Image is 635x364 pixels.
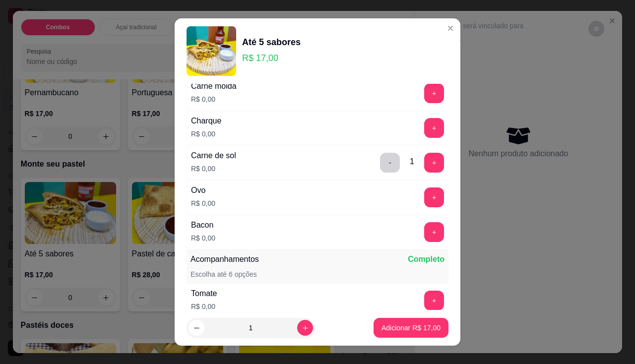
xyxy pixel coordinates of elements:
[191,80,237,92] div: Carne moida
[408,253,444,265] p: Completo
[424,83,444,103] button: add
[191,198,215,208] p: R$ 0,00
[190,269,257,279] p: Escolha até 6 opções
[424,187,444,207] button: add
[189,320,204,336] button: decrease-product-quantity
[191,150,236,162] div: Carne de sol
[410,156,414,168] div: 1
[424,153,444,173] button: add
[191,115,221,127] div: Charque
[190,253,259,265] p: Acompanhamentos
[191,94,237,104] p: R$ 0,00
[424,118,444,138] button: add
[191,302,217,311] p: R$ 0,00
[374,318,448,338] button: Adicionar R$ 17,00
[191,288,217,300] div: Tomate
[191,184,215,196] div: Ovo
[297,320,313,336] button: increase-product-quantity
[242,51,301,65] p: R$ 17,00
[424,222,444,242] button: add
[242,35,301,49] div: Até 5 sabores
[380,153,400,173] button: delete
[424,291,444,310] button: add
[191,129,221,139] p: R$ 0,00
[191,233,215,243] p: R$ 0,00
[381,323,441,333] p: Adicionar R$ 17,00
[191,219,215,231] div: Bacon
[443,20,458,36] button: Close
[187,26,236,76] img: product-image
[191,164,236,174] p: R$ 0,00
